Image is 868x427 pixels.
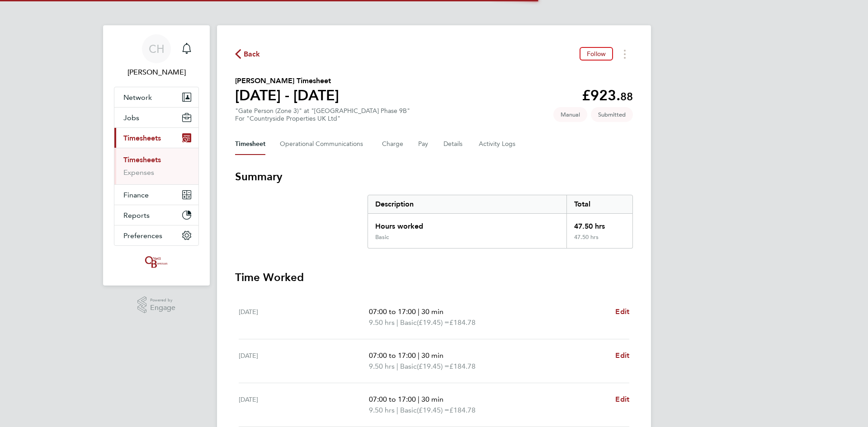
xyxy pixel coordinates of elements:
span: 30 min [421,307,443,316]
span: Timesheets [123,134,161,142]
span: | [396,362,398,371]
div: [DATE] [239,350,369,372]
button: Network [114,87,198,107]
span: Ciaran Hoey [114,67,199,78]
span: | [396,406,398,414]
h1: [DATE] - [DATE] [235,86,339,104]
span: Preferences [123,231,162,240]
span: 07:00 to 17:00 [369,307,416,316]
a: Powered byEngage [137,296,176,314]
span: Network [123,93,152,102]
span: | [418,307,420,316]
img: oneillandbrennan-logo-retina.png [143,255,170,269]
span: 07:00 to 17:00 [369,351,416,360]
h2: [PERSON_NAME] Timesheet [235,75,339,86]
span: Basic [400,361,417,372]
span: Edit [615,307,629,316]
div: For "Countryside Properties UK Ltd" [235,115,410,122]
span: This timesheet is Submitted. [591,107,633,122]
span: Basic [400,405,417,416]
span: | [396,318,398,327]
div: 47.50 hrs [566,234,632,248]
span: 88 [620,90,633,103]
div: Description [368,195,566,213]
span: (£19.45) = [417,318,449,327]
span: 30 min [421,351,443,360]
button: Finance [114,185,198,205]
span: 07:00 to 17:00 [369,395,416,404]
span: (£19.45) = [417,406,449,414]
span: Basic [400,317,417,328]
app-decimal: £923. [582,87,633,104]
span: | [418,351,420,360]
a: Edit [615,350,629,361]
nav: Main navigation [103,25,210,286]
div: Timesheets [114,148,198,184]
span: Back [244,49,260,60]
a: CH[PERSON_NAME] [114,34,199,78]
button: Operational Communications [280,133,368,155]
button: Preferences [114,225,198,245]
a: Timesheets [123,155,161,164]
span: Edit [615,395,629,404]
button: Pay [418,133,429,155]
span: This timesheet was manually created. [553,107,587,122]
span: 9.50 hrs [369,362,395,371]
button: Details [443,133,464,155]
a: Expenses [123,168,154,177]
div: 47.50 hrs [566,214,632,234]
button: Timesheets [114,128,198,148]
button: Reports [114,205,198,225]
div: [DATE] [239,394,369,416]
span: 9.50 hrs [369,406,395,414]
span: 30 min [421,395,443,404]
a: Go to home page [114,255,199,269]
span: £184.78 [449,362,476,371]
span: 9.50 hrs [369,318,395,327]
button: Jobs [114,108,198,127]
button: Follow [580,47,613,61]
span: £184.78 [449,318,476,327]
button: Timesheets Menu [617,47,633,61]
h3: Summary [235,169,633,184]
div: Basic [375,234,389,241]
button: Activity Logs [479,133,517,155]
span: (£19.45) = [417,362,449,371]
span: CH [149,43,165,55]
div: Hours worked [368,214,566,234]
div: Total [566,195,632,213]
span: Finance [123,191,149,199]
span: | [418,395,420,404]
button: Timesheet [235,133,265,155]
span: Jobs [123,113,139,122]
a: Edit [615,306,629,317]
span: £184.78 [449,406,476,414]
h3: Time Worked [235,270,633,285]
button: Charge [382,133,404,155]
div: Summary [368,195,633,249]
span: Powered by [150,296,175,304]
button: Back [235,48,260,60]
span: Edit [615,351,629,360]
span: Follow [587,50,606,58]
div: "Gate Person (Zone 3)" at "[GEOGRAPHIC_DATA] Phase 9B" [235,107,410,122]
a: Edit [615,394,629,405]
div: [DATE] [239,306,369,328]
span: Engage [150,304,175,312]
span: Reports [123,211,150,220]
